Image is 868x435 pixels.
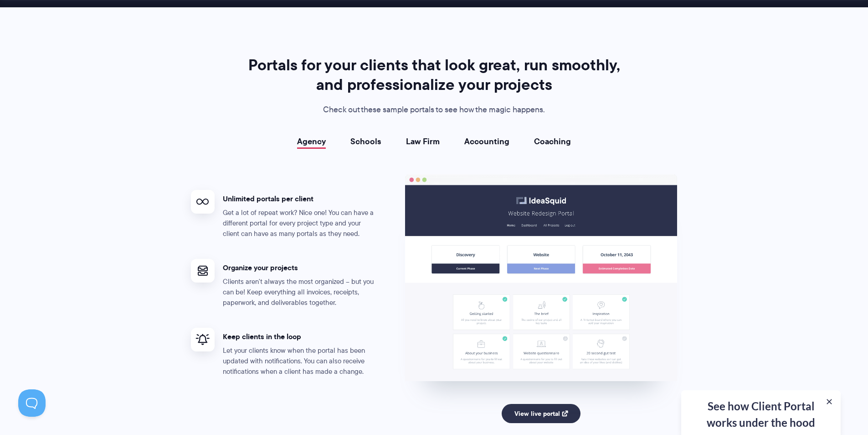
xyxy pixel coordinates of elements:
h4: Unlimited portals per client [223,194,378,204]
a: Coaching [534,137,571,146]
h4: Keep clients in the loop [223,332,378,341]
p: Let your clients know when the portal has been updated with notifications. You can also receive n... [223,346,378,377]
iframe: Toggle Customer Support [18,389,46,417]
h4: Organize your projects [223,263,378,273]
a: Law Firm [406,137,440,146]
a: Schools [350,137,381,146]
a: Agency [297,137,326,146]
p: Check out these sample portals to see how the magic happens. [244,103,624,117]
p: Clients aren't always the most organized – but you can be! Keep everything all invoices, receipts... [223,277,378,308]
a: Accounting [464,137,509,146]
a: View live portal [502,404,580,423]
p: Get a lot of repeat work? Nice one! You can have a different portal for every project type and yo... [223,208,378,239]
h2: Portals for your clients that look great, run smoothly, and professionalize your projects [244,55,624,94]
